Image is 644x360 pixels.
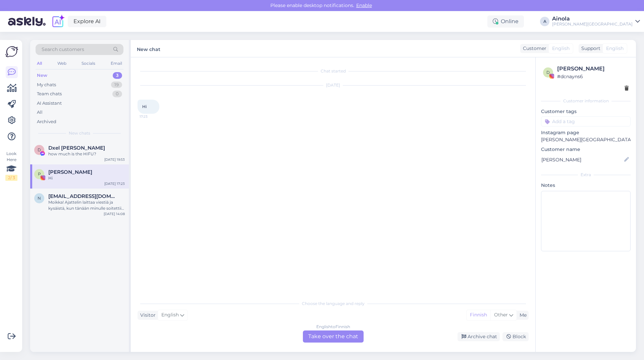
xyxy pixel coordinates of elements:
[140,114,165,119] span: 17:23
[37,100,62,107] div: AI Assistant
[540,17,549,26] div: A
[5,151,17,181] div: Look Here
[552,45,570,52] span: English
[36,59,43,68] div: All
[487,15,524,28] div: Online
[48,193,118,199] span: nelli.harjula@hotmail.com
[38,196,41,201] span: n
[69,130,90,136] span: New chats
[557,65,629,73] div: [PERSON_NAME]
[541,156,623,163] input: Add name
[112,91,122,97] div: 0
[5,45,18,58] img: Askly Logo
[138,82,529,88] div: [DATE]
[541,108,631,115] p: Customer tags
[113,72,122,79] div: 3
[80,59,97,68] div: Socials
[56,59,68,68] div: Web
[138,312,156,319] div: Visitor
[138,301,529,307] div: Choose the language and reply
[579,45,600,52] div: Support
[546,70,550,75] span: d
[111,82,122,88] div: 19
[104,181,125,186] div: [DATE] 17:23
[48,151,125,157] div: how much is the HIFU?
[458,332,500,341] div: Archive chat
[541,182,631,189] p: Notes
[37,72,47,79] div: New
[5,175,17,181] div: 2 / 3
[494,312,508,318] span: Other
[541,146,631,153] p: Customer name
[137,44,160,53] label: New chat
[303,330,364,343] div: Take over the chat
[541,129,631,136] p: Instagram page
[109,59,123,68] div: Email
[48,145,105,151] span: Dxel Tiamzon-Ibarra
[541,172,631,178] div: Extra
[138,68,529,74] div: Chat started
[467,310,490,320] div: Finnish
[104,211,125,216] div: [DATE] 14:08
[557,73,629,80] div: # dcnayns6
[502,332,529,341] div: Block
[142,104,147,109] span: Hi
[37,91,62,97] div: Team chats
[541,136,631,143] p: [PERSON_NAME][GEOGRAPHIC_DATA]
[68,16,106,27] a: Explore AI
[48,199,125,211] div: Moikka! Ajattelin laittaa viestiä ja kysäistä, kun tänään minulle soitettiin numerosta [PHONE_NUM...
[51,14,65,29] img: explore-ai
[354,2,374,8] span: Enable
[37,118,56,125] div: Archived
[552,21,633,27] div: [PERSON_NAME][GEOGRAPHIC_DATA]
[37,82,56,88] div: My chats
[38,147,41,152] span: D
[606,45,624,52] span: English
[48,169,92,175] span: Pooja Das
[48,175,125,181] div: Hi
[517,312,527,319] div: Me
[38,171,41,176] span: P
[520,45,546,52] div: Customer
[161,311,179,319] span: English
[541,116,631,126] input: Add a tag
[104,157,125,162] div: [DATE] 19:53
[552,16,640,27] a: Ainola[PERSON_NAME][GEOGRAPHIC_DATA]
[37,109,43,116] div: All
[541,98,631,104] div: Customer information
[316,324,350,330] div: English to Finnish
[552,16,633,21] div: Ainola
[42,46,84,53] span: Search customers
